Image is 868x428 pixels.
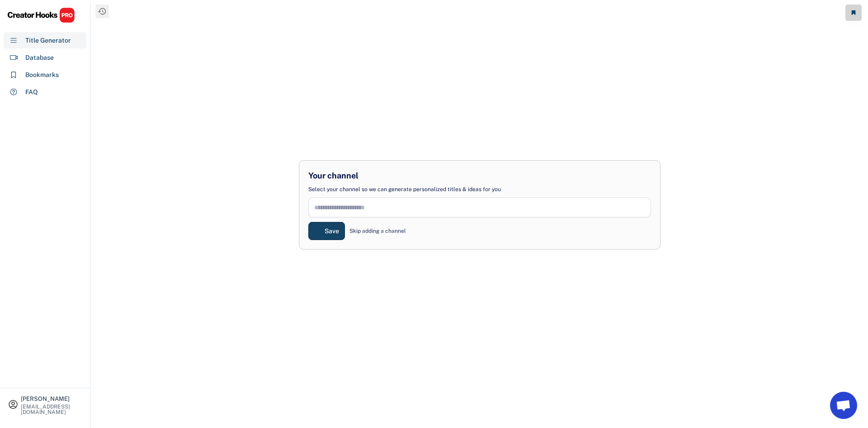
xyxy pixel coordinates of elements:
div: Your channel [308,170,359,181]
img: CHPRO%20Logo.svg [7,7,75,23]
a: Open chat [830,392,857,419]
div: Database [25,53,54,63]
div: [PERSON_NAME] [21,396,82,402]
div: Skip adding a channel [349,227,406,235]
div: FAQ [25,87,38,97]
div: [EMAIL_ADDRESS][DOMAIN_NAME] [21,404,82,415]
div: Title Generator [25,36,71,45]
button: Save [308,222,345,240]
div: Select your channel so we can generate personalized titles & ideas for you [308,186,501,193]
div: Bookmarks [25,70,59,80]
